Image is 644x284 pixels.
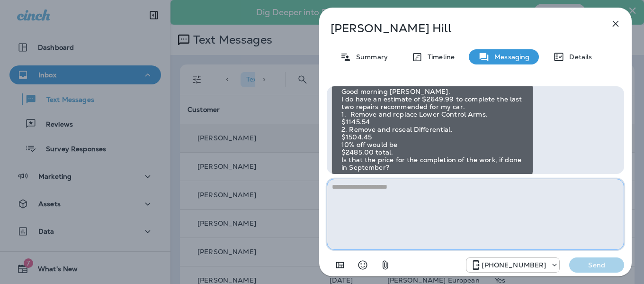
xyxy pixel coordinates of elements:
[331,22,589,35] p: [PERSON_NAME] Hill
[482,261,546,269] p: [PHONE_NUMBER]
[490,53,529,61] p: Messaging
[331,256,349,275] button: Add in a premade template
[423,53,455,61] p: Timeline
[564,53,592,61] p: Details
[353,256,372,275] button: Select an emoji
[466,259,559,271] div: +1 (813) 428-9920
[351,53,388,61] p: Summary
[331,82,533,176] div: Good morning [PERSON_NAME]. I do have an estimate of $2649.99 to complete the last two repairs re...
